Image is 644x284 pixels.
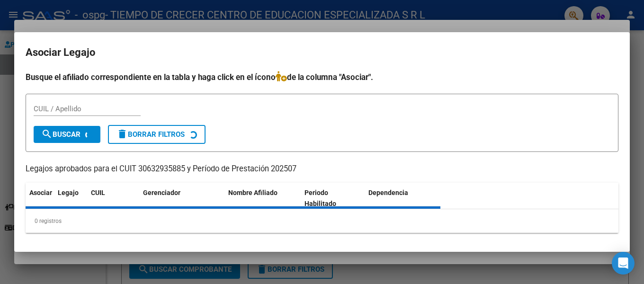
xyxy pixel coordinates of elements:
div: 0 registros [26,209,618,233]
div: Open Intercom Messenger [612,252,635,275]
datatable-header-cell: Gerenciador [139,183,224,214]
datatable-header-cell: Dependencia [365,183,441,214]
h4: Busque el afiliado correspondiente en la tabla y haga click en el ícono de la columna "Asociar". [26,71,618,83]
span: CUIL [91,189,105,196]
span: Borrar Filtros [116,130,185,139]
span: Periodo Habilitado [304,189,336,207]
span: Asociar [29,189,52,196]
span: Buscar [41,130,80,139]
h2: Asociar Legajo [26,44,618,62]
mat-icon: delete [116,128,128,140]
button: Borrar Filtros [108,125,206,144]
button: Buscar [34,126,100,143]
p: Legajos aprobados para el CUIT 30632935885 y Período de Prestación 202507 [26,163,618,175]
span: Nombre Afiliado [228,189,277,196]
datatable-header-cell: Nombre Afiliado [224,183,301,214]
datatable-header-cell: Periodo Habilitado [301,183,365,214]
mat-icon: search [41,128,53,140]
span: Gerenciador [143,189,180,196]
span: Dependencia [368,189,408,196]
datatable-header-cell: Asociar [26,183,54,214]
datatable-header-cell: CUIL [87,183,139,214]
datatable-header-cell: Legajo [54,183,87,214]
span: Legajo [58,189,79,196]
